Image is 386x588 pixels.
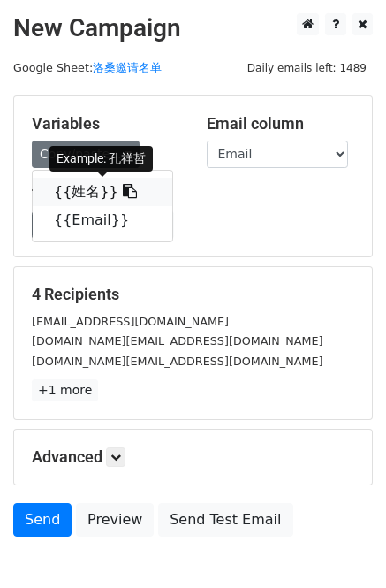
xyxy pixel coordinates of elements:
[207,114,355,134] h5: Email column
[32,141,140,168] a: Copy/paste...
[33,206,172,234] a: {{Email}}
[49,146,153,172] div: Example: 孔祥哲
[298,503,386,588] iframe: Chat Widget
[32,285,354,304] h5: 4 Recipients
[241,58,373,78] span: Daily emails left: 1489
[76,503,154,537] a: Preview
[158,503,292,537] a: Send Test Email
[13,13,373,43] h2: New Campaign
[33,178,172,206] a: {{姓名}}
[13,61,162,74] small: Google Sheet:
[241,61,373,74] a: Daily emails left: 1489
[32,355,322,368] small: [DOMAIN_NAME][EMAIL_ADDRESS][DOMAIN_NAME]
[32,447,354,467] h5: Advanced
[32,379,98,401] a: +1 more
[32,315,229,328] small: [EMAIL_ADDRESS][DOMAIN_NAME]
[13,503,72,537] a: Send
[32,114,180,134] h5: Variables
[32,334,322,347] small: [DOMAIN_NAME][EMAIL_ADDRESS][DOMAIN_NAME]
[298,503,386,588] div: 聊天小组件
[93,61,162,74] a: 洛桑邀请名单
